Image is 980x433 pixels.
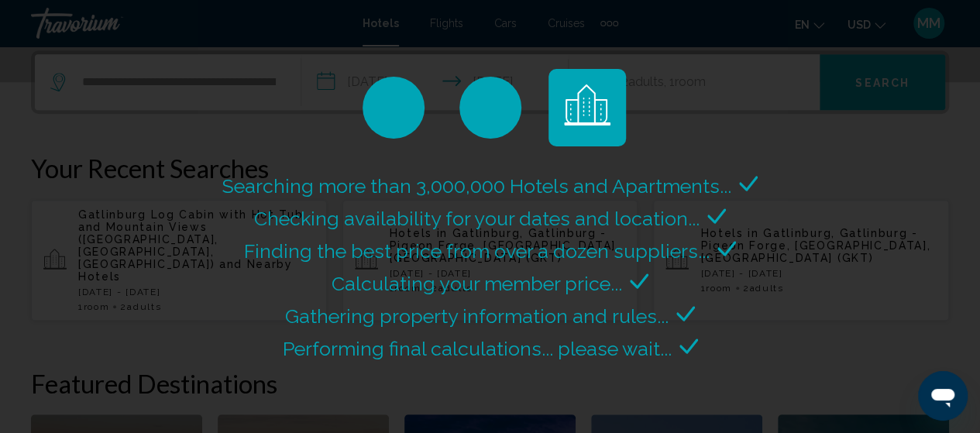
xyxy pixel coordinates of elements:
span: Searching more than 3,000,000 Hotels and Apartments... [222,174,731,198]
span: Calculating your member price... [332,272,622,295]
span: Performing final calculations... please wait... [283,337,672,360]
span: Finding the best price from over a dozen suppliers... [244,239,710,263]
span: Checking availability for your dates and location... [254,207,700,230]
span: Gathering property information and rules... [285,304,669,328]
iframe: Button to launch messaging window [918,371,968,421]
